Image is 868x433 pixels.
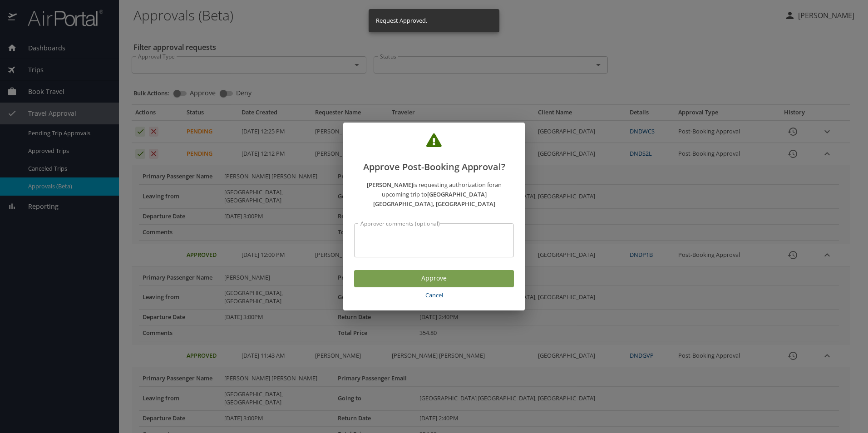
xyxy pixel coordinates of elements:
[367,181,413,189] strong: [PERSON_NAME]
[354,133,514,174] h2: Approve Post-Booking Approval?
[354,180,514,208] p: is requesting authorization for an upcoming trip to
[354,270,514,288] button: Approve
[361,273,507,284] span: Approve
[354,287,514,303] button: Cancel
[358,290,510,300] span: Cancel
[376,12,427,30] div: Request Approved.
[373,190,495,208] strong: [GEOGRAPHIC_DATA] [GEOGRAPHIC_DATA], [GEOGRAPHIC_DATA]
